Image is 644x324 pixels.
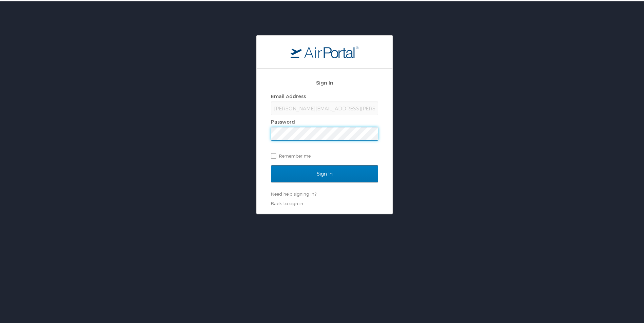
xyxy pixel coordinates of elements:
h2: Sign In [271,77,378,85]
label: Password [271,118,295,123]
a: Need help signing in? [271,190,316,195]
label: Remember me [271,149,378,160]
img: logo [291,44,358,57]
a: Back to sign in [271,199,303,205]
label: Email Address [271,92,306,98]
input: Sign In [271,164,378,181]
